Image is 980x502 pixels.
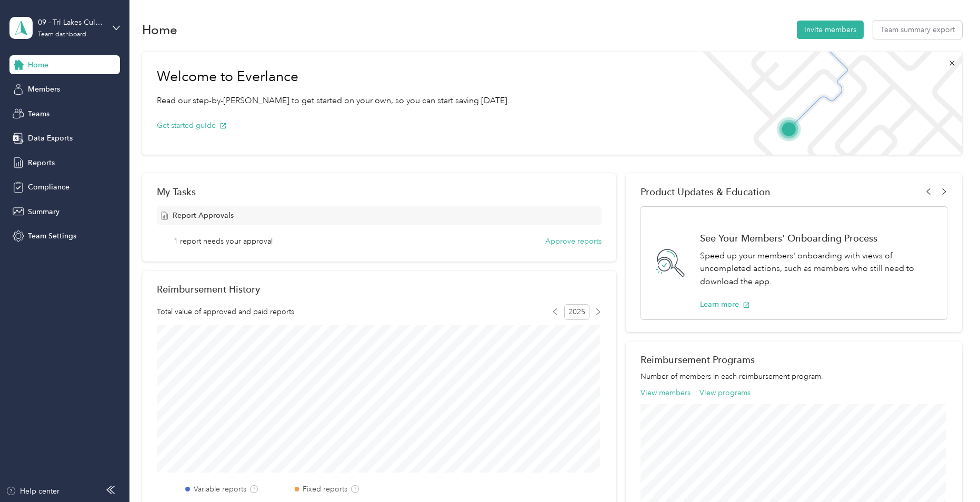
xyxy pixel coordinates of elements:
p: Read our step-by-[PERSON_NAME] to get started on your own, so you can start saving [DATE]. [157,94,509,107]
span: Total value of approved and paid reports [157,306,294,317]
span: Members [28,84,60,95]
span: Summary [28,206,59,217]
button: Learn more [700,299,750,310]
p: Speed up your members' onboarding with views of uncompleted actions, such as members who still ne... [700,249,936,288]
button: Help center [6,486,59,497]
span: Team Settings [28,230,76,242]
div: 09 - Tri Lakes Culligan [38,17,104,28]
button: Get started guide [157,120,227,131]
span: Product Updates & Education [641,186,771,197]
button: View members [641,387,691,398]
button: Approve reports [545,236,602,247]
h1: Welcome to Everlance [157,68,509,85]
button: Invite members [797,21,864,39]
button: Team summary export [873,21,962,39]
div: Team dashboard [38,32,86,38]
span: Teams [28,108,49,119]
span: 2025 [564,304,589,320]
span: Data Exports [28,133,73,144]
button: View programs [699,387,751,398]
iframe: Everlance-gr Chat Button Frame [921,443,980,502]
span: Reports [28,157,55,168]
label: Variable reports [194,484,246,495]
span: Compliance [28,182,69,193]
h1: See Your Members' Onboarding Process [700,233,936,244]
h2: Reimbursement Programs [641,354,947,365]
h1: Home [142,24,177,35]
span: 1 report needs your approval [174,236,273,247]
div: My Tasks [157,186,602,197]
h2: Reimbursement History [157,284,260,295]
span: Home [28,59,48,71]
p: Number of members in each reimbursement program. [641,371,947,382]
label: Fixed reports [303,484,347,495]
span: Report Approvals [173,210,234,221]
img: Welcome to everlance [692,52,962,155]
